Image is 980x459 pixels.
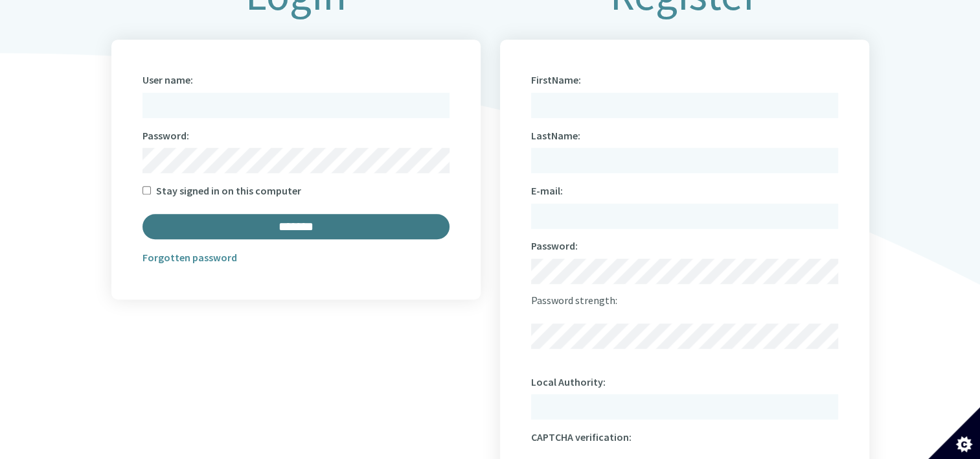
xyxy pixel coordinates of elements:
[142,126,189,145] label: Password:
[142,71,193,89] label: User name:
[142,250,237,265] a: Forgotten password
[531,71,581,89] label: FirstName:
[531,126,580,145] label: LastName:
[531,182,563,200] label: E-mail:
[531,428,632,447] label: CAPTCHA verification:
[531,294,617,307] span: Password strength:
[531,373,606,392] label: Local Authority:
[156,182,301,200] label: Stay signed in on this computer
[531,237,578,255] label: Password:
[928,407,980,459] button: Set cookie preferences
